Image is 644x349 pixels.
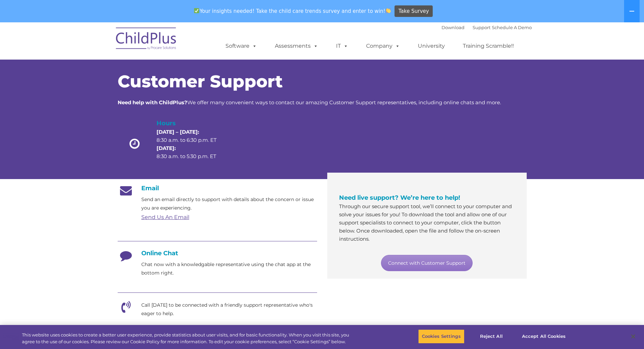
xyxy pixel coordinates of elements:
button: Close [626,329,641,344]
p: Through our secure support tool, we’ll connect to your computer and solve your issues for you! To... [339,202,515,243]
span: Your insights needed! Take the child care trends survey and enter to win! [191,4,394,18]
h4: Hours [157,118,228,128]
a: University [411,39,452,53]
a: Connect with Customer Support [381,255,473,271]
a: Training Scramble!! [456,39,521,53]
a: IT [329,39,355,53]
a: Assessments [268,39,325,53]
a: Software [219,39,264,53]
strong: Need help with ChildPlus? [118,99,187,106]
p: Send an email directly to support with details about the concern or issue you are experiencing. [141,195,317,212]
h4: Online Chat [118,249,317,257]
a: Download [442,25,464,30]
a: Send Us An Email [141,214,189,220]
span: We offer many convenient ways to contact our amazing Customer Support representatives, including ... [118,99,501,106]
div: This website uses cookies to create a better user experience, provide statistics about user visit... [22,332,354,345]
a: Take Survey [395,5,433,17]
a: Company [359,39,407,53]
button: Cookies Settings [418,329,464,344]
strong: [DATE]: [157,145,176,151]
font: | [442,25,532,30]
button: Accept All Cookies [518,329,569,344]
strong: [DATE] – [DATE]: [157,129,199,135]
a: Support [473,25,491,30]
p: Chat now with a knowledgable representative using the chat app at the bottom right. [141,260,317,277]
p: 8:30 a.m. to 6:30 p.m. ET 8:30 a.m. to 5:30 p.m. ET [157,128,228,160]
span: Customer Support [118,71,283,92]
button: Reject All [470,329,512,344]
span: Need live support? We’re here to help! [339,194,460,201]
img: ChildPlus by Procare Solutions [113,23,180,57]
h4: Email [118,184,317,192]
a: Schedule A Demo [492,25,532,30]
img: 👏 [386,8,391,13]
p: Call [DATE] to be connected with a friendly support representative who's eager to help. [141,301,317,318]
img: ✅ [194,8,199,13]
span: Take Survey [399,5,429,17]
